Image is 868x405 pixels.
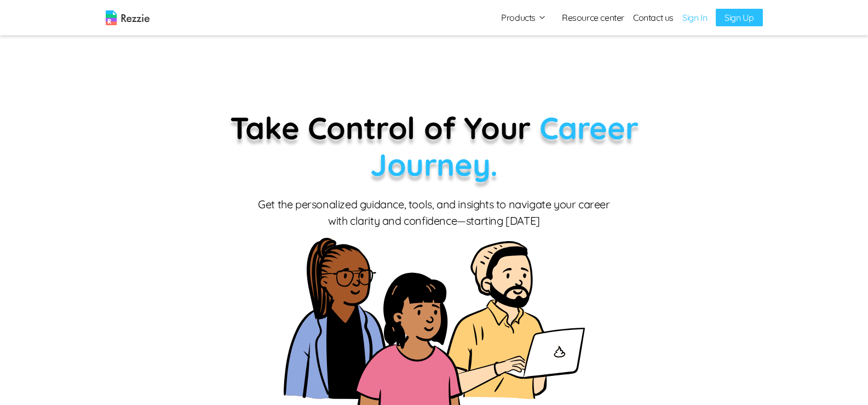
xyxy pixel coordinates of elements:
[256,196,612,229] p: Get the personalized guidance, tools, and insights to navigate your career with clarity and confi...
[501,11,547,24] button: Products
[716,9,762,26] a: Sign Up
[562,11,624,24] a: Resource center
[106,10,150,25] img: logo
[682,11,707,24] a: Sign In
[370,109,638,184] span: Career Journey.
[174,110,694,183] p: Take Control of Your
[633,11,674,24] a: Contact us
